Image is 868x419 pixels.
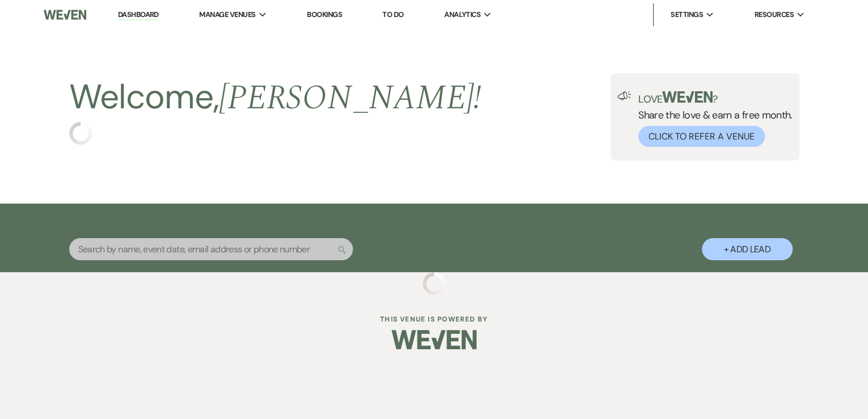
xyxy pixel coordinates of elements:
[631,91,793,147] div: Share the love & earn a free month.
[219,72,481,124] span: [PERSON_NAME] !
[638,126,765,147] button: Click to Refer a Venue
[199,9,255,20] span: Manage Venues
[638,91,793,104] p: Love ?
[118,10,159,20] a: Dashboard
[662,91,713,103] img: weven-logo-green.svg
[69,73,482,122] h2: Welcome,
[423,272,445,295] img: loading spinner
[69,122,92,145] img: loading spinner
[617,91,631,100] img: loud-speaker-illustration.svg
[69,238,353,260] input: Search by name, event date, email address or phone number
[702,238,793,260] button: + Add Lead
[44,3,86,27] img: Weven Logo
[391,320,477,359] img: Weven Logo
[307,10,342,19] a: Bookings
[754,9,793,20] span: Resources
[444,9,481,20] span: Analytics
[671,9,703,20] span: Settings
[382,10,403,19] a: To Do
